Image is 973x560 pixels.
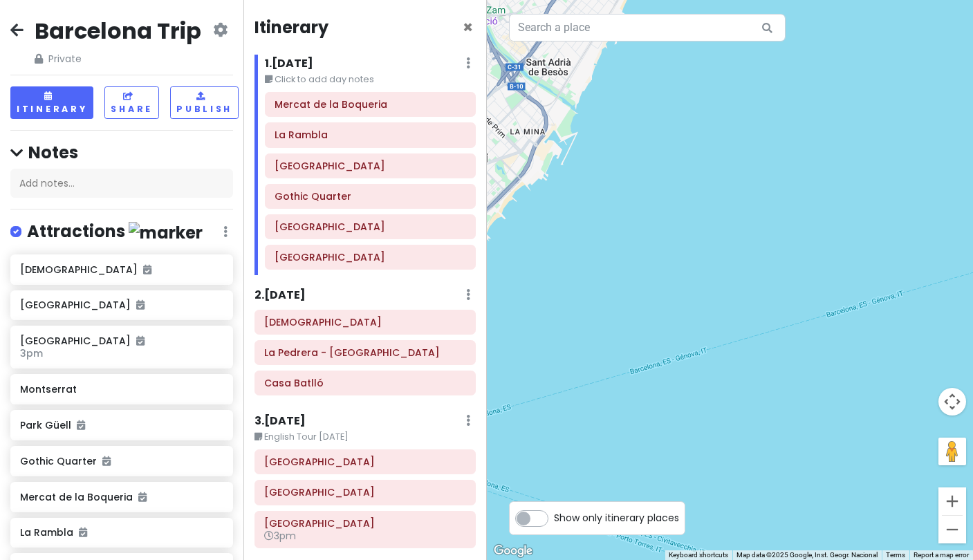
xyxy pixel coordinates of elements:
[20,491,223,503] h6: Mercat de la Boqueria
[254,17,328,38] h4: Itinerary
[136,300,145,310] i: Added to itinerary
[275,190,466,203] h6: Gothic Quarter
[275,251,466,263] h6: Picasso Museum Barcelona
[27,221,203,243] h4: Attractions
[264,486,466,498] h6: Gala Dalí Castle & Museum
[20,526,223,539] h6: La Rambla
[264,377,466,389] h6: Casa Batlló
[20,263,223,276] h6: [DEMOGRAPHIC_DATA]
[275,129,466,141] h6: La Rambla
[669,550,728,560] button: Keyboard shortcuts
[20,383,223,395] h6: Montserrat
[20,419,223,431] h6: Park Güell
[265,57,313,71] h6: 1 . [DATE]
[938,516,966,543] button: Zoom out
[102,456,111,466] i: Added to itinerary
[275,160,466,172] h6: Cathedral of Barcelona
[264,529,296,543] span: 3pm
[490,542,536,560] a: Open this area in Google Maps (opens a new window)
[138,492,147,502] i: Added to itinerary
[264,517,466,530] h6: Dalí Theatre-Museum
[10,86,93,119] button: Itinerary
[20,346,43,360] span: 3pm
[736,551,878,559] span: Map data ©2025 Google, Inst. Geogr. Nacional
[914,551,969,559] a: Report a map error
[938,438,966,465] button: Drag Pegman onto the map to open Street View
[79,528,87,537] i: Added to itinerary
[275,221,466,233] h6: Basílica de Santa Maria del Mar
[490,542,536,560] img: Google
[136,336,145,346] i: Added to itinerary
[463,16,473,39] span: Close itinerary
[20,299,223,311] h6: [GEOGRAPHIC_DATA]
[463,19,473,36] button: Close
[275,98,466,111] h6: Mercat de la Boqueria
[170,86,239,119] button: Publish
[129,222,203,243] img: marker
[886,551,905,559] a: Terms (opens in new tab)
[104,86,159,119] button: Share
[264,346,466,359] h6: La Pedrera - Casa Milà
[265,73,476,86] small: Click to add day notes
[938,487,966,515] button: Zoom in
[77,420,85,430] i: Added to itinerary
[264,456,466,468] h6: Girona
[143,265,151,274] i: Added to itinerary
[20,455,223,467] h6: Gothic Quarter
[554,510,679,525] span: Show only itinerary places
[254,288,306,303] h6: 2 . [DATE]
[938,388,966,416] button: Map camera controls
[254,430,476,444] small: English Tour [DATE]
[509,14,786,41] input: Search a place
[10,142,233,163] h4: Notes
[264,316,466,328] h6: Sagrada Família
[254,414,306,429] h6: 3 . [DATE]
[35,17,201,46] h2: Barcelona Trip
[35,51,201,66] span: Private
[10,169,233,198] div: Add notes...
[20,335,223,347] h6: [GEOGRAPHIC_DATA]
